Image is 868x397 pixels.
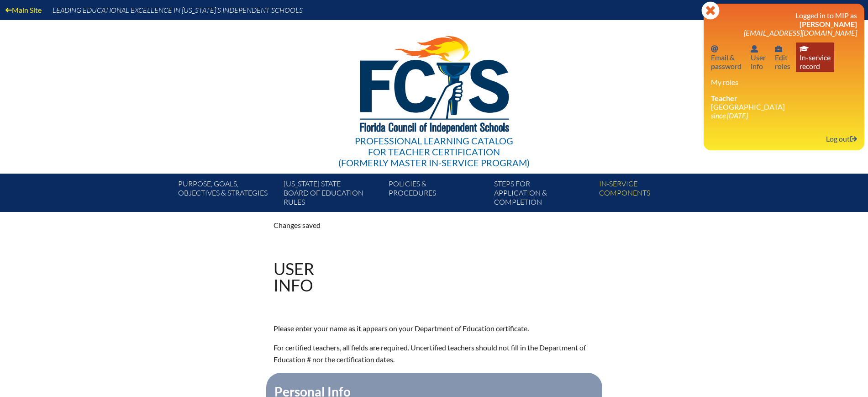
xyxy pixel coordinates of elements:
[490,177,595,212] a: Steps forapplication & completion
[775,45,782,53] svg: User info
[701,1,720,20] svg: Close
[2,4,45,16] a: Main Site
[800,20,857,28] span: [PERSON_NAME]
[338,135,530,168] div: Professional Learning Catalog (formerly Master In-service Program)
[335,18,533,170] a: Professional Learning Catalog for Teacher Certification(formerly Master In-service Program)
[274,342,595,365] p: For certified teachers, all fields are required. Uncertified teachers should not fill in the Depa...
[707,42,745,72] a: Email passwordEmail &password
[711,94,737,102] span: Teacher
[747,42,769,72] a: User infoUserinfo
[368,146,500,157] span: for Teacher Certification
[800,45,809,53] svg: In-service record
[711,11,857,37] h3: Logged in to MIP as
[850,135,857,143] svg: Log out
[771,42,794,72] a: User infoEditroles
[274,323,595,334] p: Please enter your name as it appears on your Department of Education certificate.
[751,45,758,53] svg: User info
[822,132,861,145] a: Log outLog out
[174,177,279,212] a: Purpose, goals,objectives & strategies
[595,177,700,212] a: In-servicecomponents
[711,78,857,86] h3: My roles
[744,28,857,37] span: [EMAIL_ADDRESS][DOMAIN_NAME]
[711,45,718,53] svg: Email password
[274,260,314,293] h1: User Info
[340,20,528,145] img: FCISlogo221.eps
[711,94,857,120] li: [GEOGRAPHIC_DATA]
[796,42,834,72] a: In-service recordIn-servicerecord
[711,111,748,120] i: since [DATE]
[385,177,490,212] a: Policies &Procedures
[280,177,385,212] a: [US_STATE] StateBoard of Education rules
[274,219,595,231] p: Changes saved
